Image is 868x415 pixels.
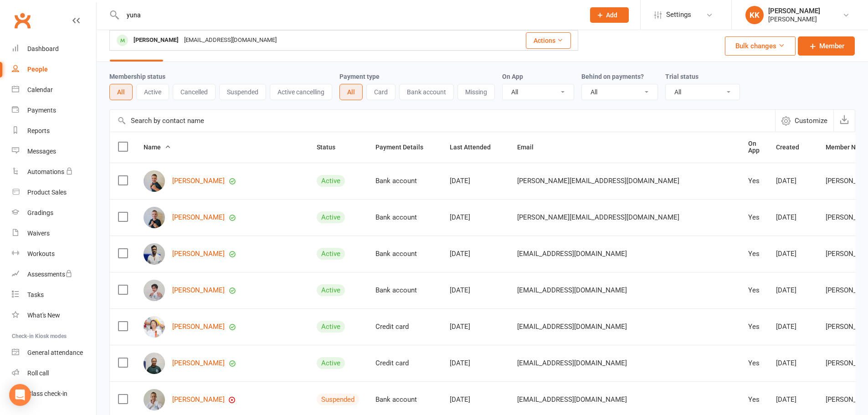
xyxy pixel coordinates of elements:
span: [EMAIL_ADDRESS][DOMAIN_NAME] [517,282,627,299]
button: Bulk changes [725,36,796,56]
div: General attendance [27,349,83,356]
div: Workouts [27,250,55,257]
img: Tyler [144,389,165,410]
div: [PERSON_NAME] [131,34,181,47]
div: [DATE] [450,396,501,404]
div: Active [317,321,345,333]
div: Yes [748,214,760,221]
div: Dashboard [27,45,59,52]
a: Messages [12,141,96,162]
a: [PERSON_NAME] [172,214,225,221]
div: Active [317,248,345,260]
input: Search... [120,9,578,21]
span: [PERSON_NAME][EMAIL_ADDRESS][DOMAIN_NAME] [517,209,679,226]
div: [EMAIL_ADDRESS][DOMAIN_NAME] [181,34,279,47]
a: [PERSON_NAME] [172,323,225,331]
span: [EMAIL_ADDRESS][DOMAIN_NAME] [517,391,627,408]
span: Add [606,11,617,19]
a: Roll call [12,363,96,384]
button: Cancelled [173,84,216,100]
button: Status [317,142,345,153]
button: Created [776,142,809,153]
div: [DATE] [450,323,501,331]
div: Gradings [27,209,53,216]
a: Member [798,36,855,56]
div: [DATE] [776,250,809,258]
img: Almeer [144,280,165,301]
button: All [109,84,133,100]
div: [DATE] [450,287,501,294]
span: Settings [666,5,691,25]
div: Calendar [27,86,53,93]
a: Dashboard [12,39,96,59]
button: Actions [526,32,571,49]
div: Active [317,357,345,369]
a: Reports [12,121,96,141]
div: [DATE] [776,359,809,367]
a: Automations [12,162,96,182]
div: Payments [27,107,56,114]
div: Tasks [27,291,44,298]
a: General attendance kiosk mode [12,343,96,363]
span: [PERSON_NAME][EMAIL_ADDRESS][DOMAIN_NAME] [517,172,679,190]
div: Roll call [27,369,49,377]
span: Payment Details [375,143,433,151]
div: Bank account [375,287,433,294]
div: Active [317,175,345,187]
div: Yes [748,323,760,331]
div: [DATE] [776,287,809,294]
div: Credit card [375,359,433,367]
img: Theodore [144,170,165,192]
div: [PERSON_NAME] [768,15,820,23]
div: Waivers [27,230,50,237]
img: Albert [144,207,165,228]
span: [EMAIL_ADDRESS][DOMAIN_NAME] [517,245,627,262]
div: [DATE] [776,214,809,221]
div: [PERSON_NAME] [768,7,820,15]
div: Yes [748,250,760,258]
a: [PERSON_NAME] [172,250,225,258]
div: Bank account [375,177,433,185]
span: Name [144,143,171,151]
a: Assessments [12,264,96,285]
img: Ather [144,243,165,265]
button: Email [517,142,544,153]
a: Workouts [12,244,96,264]
div: [DATE] [450,359,501,367]
a: [PERSON_NAME] [172,396,225,404]
span: Last Attended [450,143,501,151]
img: Jisook [144,316,165,338]
button: Active [136,84,169,100]
div: Class check-in [27,390,67,397]
label: Payment type [339,73,380,80]
th: On App [740,132,768,163]
span: Status [317,143,345,151]
div: Yes [748,396,760,404]
div: Bank account [375,214,433,221]
button: Missing [457,84,495,100]
a: Gradings [12,203,96,223]
div: Messages [27,148,56,155]
button: All [339,84,363,100]
button: Add [590,7,629,23]
div: Open Intercom Messenger [9,384,31,406]
img: Ella [144,353,165,374]
div: Active [317,211,345,223]
button: Active cancelling [270,84,332,100]
span: Member [819,41,844,51]
a: What's New [12,305,96,326]
div: Suspended [317,394,359,405]
div: What's New [27,312,60,319]
label: Trial status [665,73,699,80]
button: Last Attended [450,142,501,153]
a: Tasks [12,285,96,305]
label: On App [502,73,523,80]
div: [DATE] [450,214,501,221]
span: [EMAIL_ADDRESS][DOMAIN_NAME] [517,354,627,372]
a: Payments [12,100,96,121]
div: Assessments [27,271,72,278]
a: Calendar [12,80,96,100]
input: Search by contact name [110,110,775,132]
span: [EMAIL_ADDRESS][DOMAIN_NAME] [517,318,627,335]
div: Product Sales [27,189,67,196]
